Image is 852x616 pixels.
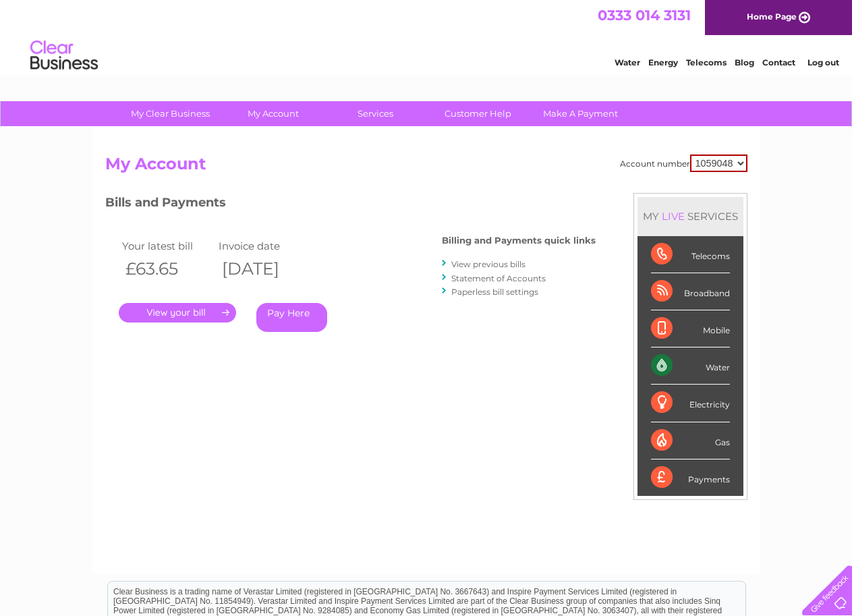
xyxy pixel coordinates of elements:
[30,35,98,76] img: logo.png
[651,459,730,496] div: Payments
[256,303,327,332] a: Pay Here
[651,422,730,459] div: Gas
[119,237,216,255] td: Your latest bill
[215,255,312,283] th: [DATE]
[615,57,640,67] a: Water
[651,273,730,310] div: Broadband
[451,287,538,297] a: Paperless bill settings
[320,101,431,126] a: Services
[108,7,745,65] div: Clear Business is a trading name of Verastar Limited (registered in [GEOGRAPHIC_DATA] No. 3667643...
[119,303,236,323] a: .
[422,101,534,126] a: Customer Help
[686,57,727,67] a: Telecoms
[115,101,226,126] a: My Clear Business
[215,237,312,255] td: Invoice date
[620,155,747,172] div: Account number
[807,57,839,67] a: Log out
[451,259,526,269] a: View previous bills
[735,57,754,67] a: Blog
[762,57,795,67] a: Contact
[637,197,743,235] div: MY SERVICES
[525,101,636,126] a: Make A Payment
[442,235,596,246] h4: Billing and Payments quick links
[659,210,687,223] div: LIVE
[105,193,596,217] h3: Bills and Payments
[119,255,216,283] th: £63.65
[648,57,678,67] a: Energy
[217,101,329,126] a: My Account
[451,273,546,283] a: Statement of Accounts
[651,236,730,273] div: Telecoms
[105,155,747,180] h2: My Account
[651,347,730,385] div: Water
[651,310,730,347] div: Mobile
[651,385,730,422] div: Electricity
[598,7,691,24] a: 0333 014 3131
